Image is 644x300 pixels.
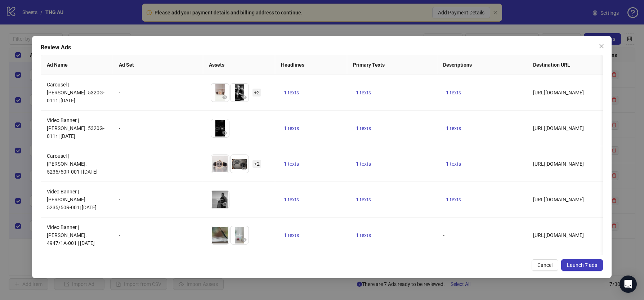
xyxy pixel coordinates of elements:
[446,197,461,202] span: 1 texts
[284,232,299,238] span: 1 texts
[353,231,374,239] button: 1 texts
[443,232,444,238] span: -
[203,55,275,75] th: Assets
[446,125,461,131] span: 1 texts
[443,160,464,168] button: 1 texts
[533,161,584,167] span: [URL][DOMAIN_NAME]
[284,90,299,95] span: 1 texts
[284,161,299,167] span: 1 texts
[567,262,598,268] span: Launch 7 ads
[443,195,464,204] button: 1 texts
[211,155,229,173] img: Asset 1
[222,130,227,135] span: eye
[47,82,104,103] span: Carousel | [PERSON_NAME]. 5320G-011r | [DATE]
[443,88,464,97] button: 1 texts
[446,90,461,95] span: 1 texts
[353,88,374,97] button: 1 texts
[231,84,249,102] img: Asset 2
[222,95,227,100] span: eye
[222,166,227,171] span: eye
[532,259,559,271] button: Cancel
[446,161,461,167] span: 1 texts
[119,89,197,97] div: -
[242,237,247,242] span: eye
[356,232,371,238] span: 1 texts
[284,197,299,202] span: 1 texts
[281,88,302,97] button: 1 texts
[437,55,527,75] th: Descriptions
[41,43,603,52] div: Review Ads
[356,161,371,167] span: 1 texts
[119,124,197,132] div: -
[353,195,374,204] button: 1 texts
[222,202,227,207] span: eye
[119,196,197,203] div: -
[211,119,229,137] img: Asset 1
[356,197,371,202] span: 1 texts
[211,226,229,244] img: Asset 1
[113,55,203,75] th: Ad Set
[599,43,605,49] span: close
[47,224,95,246] span: Video Banner | [PERSON_NAME]. 4947/1A-001 | [DATE]
[275,55,347,75] th: Headlines
[538,262,553,268] span: Cancel
[533,197,584,202] span: [URL][DOMAIN_NAME]
[240,164,249,173] button: Preview
[284,125,299,131] span: 1 texts
[47,153,98,175] span: Carousel | [PERSON_NAME]. 5235/50R-001 | [DATE]
[281,160,302,168] button: 1 texts
[41,55,113,75] th: Ad Name
[211,191,229,209] img: Asset 1
[562,259,603,271] button: Launch 7 ads
[252,160,261,168] span: + 2
[353,160,374,168] button: 1 texts
[356,90,371,95] span: 1 texts
[620,276,637,293] div: Open Intercom Messenger
[353,124,374,133] button: 1 texts
[240,93,249,102] button: Preview
[231,226,249,244] img: Asset 2
[281,195,302,204] button: 1 texts
[281,231,302,239] button: 1 texts
[47,189,97,210] span: Video Banner | [PERSON_NAME]. 5235/50R-001| [DATE]
[220,93,229,102] button: Preview
[356,125,371,131] span: 1 texts
[119,231,197,239] div: -
[220,164,229,173] button: Preview
[242,95,247,100] span: eye
[231,155,249,173] img: Asset 2
[596,40,608,52] button: Close
[347,55,437,75] th: Primary Texts
[533,232,584,238] span: [URL][DOMAIN_NAME]
[533,90,584,95] span: [URL][DOMAIN_NAME]
[220,200,229,209] button: Preview
[220,129,229,137] button: Preview
[220,236,229,244] button: Preview
[47,117,104,139] span: Video Banner | [PERSON_NAME]. 5320G-011r | [DATE]
[222,237,227,242] span: eye
[281,124,302,133] button: 1 texts
[240,236,249,244] button: Preview
[252,89,261,97] span: + 2
[119,160,197,168] div: -
[211,84,229,102] img: Asset 1
[533,125,584,131] span: [URL][DOMAIN_NAME]
[242,166,247,171] span: eye
[443,124,464,133] button: 1 texts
